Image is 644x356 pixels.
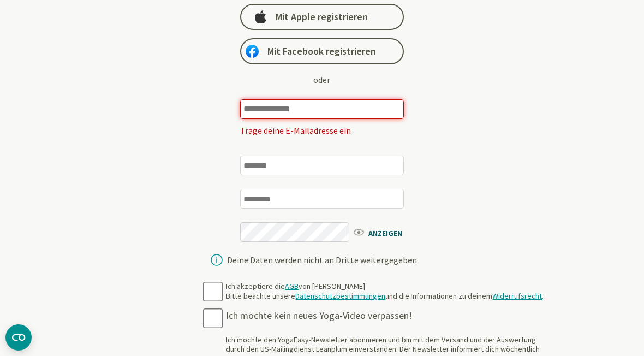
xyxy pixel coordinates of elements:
[352,226,415,239] span: ANZEIGEN
[313,73,330,86] div: oder
[5,324,32,351] button: CMP-Widget öffnen
[240,4,404,30] a: Mit Apple registrieren
[285,281,299,291] a: AGB
[267,45,376,58] span: Mit Facebook registrieren
[492,291,542,301] a: Widerrufsrecht
[227,256,417,264] div: Deine Daten werden nicht an Dritte weitergegeben
[226,282,544,301] div: Ich akzeptiere die von [PERSON_NAME] Bitte beachte unsere und die Informationen zu deinem .
[276,10,368,23] span: Mit Apple registrieren
[240,124,404,137] p: Trage deine E-Mailadresse ein
[240,38,404,64] a: Mit Facebook registrieren
[226,310,546,322] div: Ich möchte kein neues Yoga-Video verpassen!
[295,291,385,301] a: Datenschutzbestimmungen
